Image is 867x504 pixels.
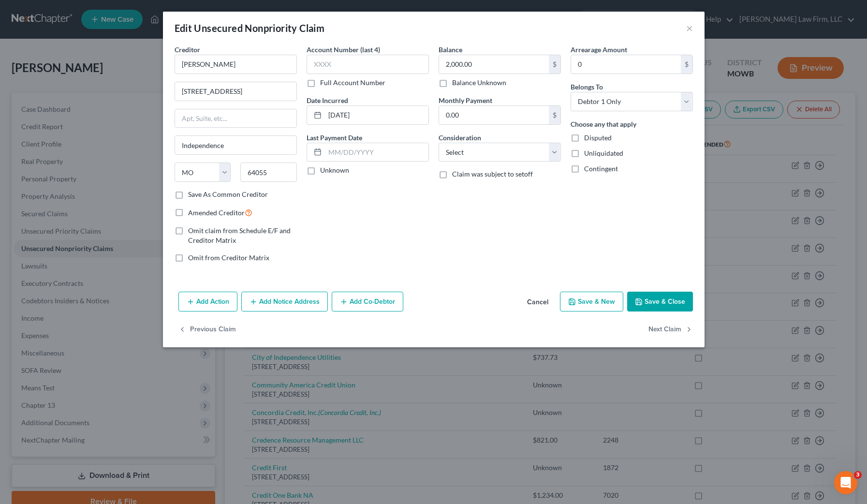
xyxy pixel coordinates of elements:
[439,55,549,74] input: 0.00
[307,55,429,74] input: XXXX
[834,471,857,494] iframe: Intercom live chat
[648,319,693,340] button: Next Claim
[188,253,269,262] span: Omit from Creditor Matrix
[584,133,612,142] span: Disputed
[307,44,380,55] label: Account Number (last 4)
[439,44,462,55] label: Balance
[175,45,200,54] span: Creditor
[584,149,623,157] span: Unliquidated
[549,55,560,74] div: $
[560,292,623,312] button: Save & New
[439,106,549,124] input: 0.00
[549,106,560,124] div: $
[307,95,348,105] label: Date Incurred
[175,136,296,154] input: Enter city...
[325,106,428,124] input: MM/DD/YYYY
[240,163,297,182] input: Enter zip...
[188,190,268,199] label: Save As Common Creditor
[627,292,693,312] button: Save & Close
[686,22,693,34] button: ×
[571,55,681,74] input: 0.00
[188,226,291,244] span: Omit claim from Schedule E/F and Creditor Matrix
[571,83,603,91] span: Belongs To
[320,165,349,175] label: Unknown
[320,78,385,88] label: Full Account Number
[178,319,236,340] button: Previous Claim
[452,78,506,88] label: Balance Unknown
[325,143,428,162] input: MM/DD/YYYY
[175,55,297,74] input: Search creditor by name...
[332,292,403,312] button: Add Co-Debtor
[439,133,481,143] label: Consideration
[178,292,237,312] button: Add Action
[175,82,296,101] input: Enter address...
[519,293,556,312] button: Cancel
[584,164,618,173] span: Contingent
[241,292,328,312] button: Add Notice Address
[439,95,492,105] label: Monthly Payment
[175,21,325,35] div: Edit Unsecured Nonpriority Claim
[571,119,636,129] label: Choose any that apply
[854,471,862,479] span: 3
[681,55,692,74] div: $
[175,109,296,128] input: Apt, Suite, etc...
[571,44,627,55] label: Arrearage Amount
[452,170,533,178] span: Claim was subject to setoff
[307,133,362,143] label: Last Payment Date
[188,208,245,217] span: Amended Creditor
